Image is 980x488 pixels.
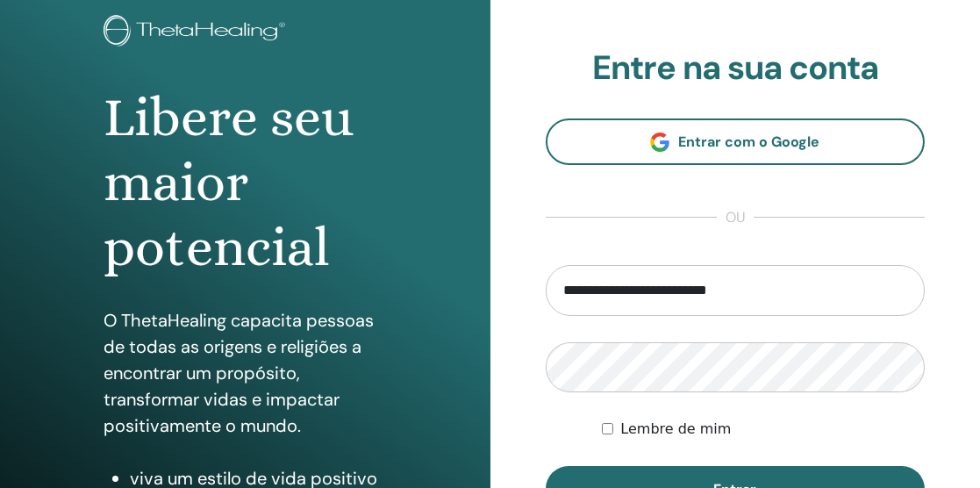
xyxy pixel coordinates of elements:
font: O ThetaHealing capacita pessoas de todas as origens e religiões a encontrar um propósito, transfo... [104,309,374,437]
font: Entre na sua conta [592,46,878,90]
font: Libere seu maior potencial [104,86,354,279]
font: Entrar com o Google [678,133,819,151]
div: Mantenha-me autenticado indefinidamente ou até que eu faça logout manualmente [602,419,925,440]
font: ou [726,208,745,226]
font: Lembre de mim [620,420,731,437]
a: Entrar com o Google [546,118,926,165]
